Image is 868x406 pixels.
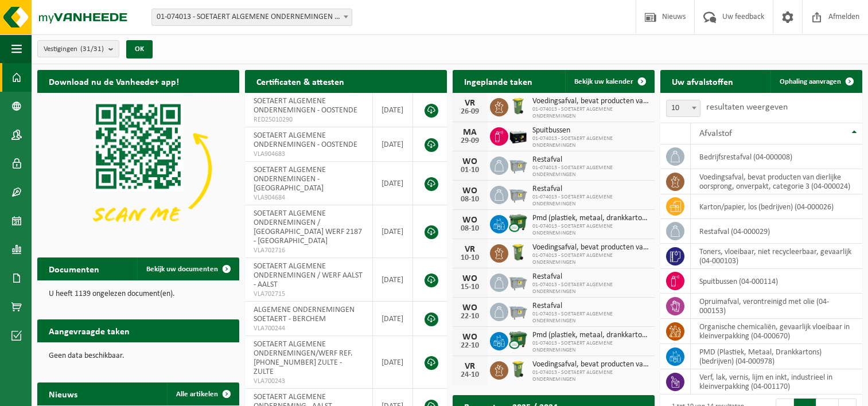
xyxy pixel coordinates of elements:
img: WB-0140-HPE-GN-50 [508,360,528,379]
td: organische chemicaliën, gevaarlijk vloeibaar in kleinverpakking (04-000670) [691,319,862,344]
span: 01-074013 - SOETAERT ALGEMENE ONDERNEMINGEN [532,106,649,120]
span: Restafval [532,272,649,282]
td: [DATE] [373,258,413,302]
p: U heeft 1139 ongelezen document(en). [49,290,228,298]
div: 08-10 [458,225,481,233]
td: [DATE] [373,302,413,336]
span: Ophaling aanvragen [780,78,841,85]
a: Bekijk uw documenten [137,257,238,280]
span: SOETAERT ALGEMENE ONDERNEMINGEN - OOSTENDE [254,97,357,115]
span: VLA702716 [254,246,364,255]
count: (31/31) [80,45,104,53]
span: VLA904684 [254,193,364,202]
div: 01-10 [458,166,481,174]
td: [DATE] [373,336,413,389]
h2: Certificaten & attesten [245,70,356,92]
h2: Aangevraagde taken [37,319,141,342]
div: VR [458,245,481,254]
span: 10 [666,100,700,117]
span: Voedingsafval, bevat producten van dierlijke oorsprong, onverpakt, categorie 3 [532,97,649,106]
h2: Documenten [37,257,111,280]
span: Restafval [532,185,649,194]
span: VLA904683 [254,150,364,159]
span: VLA700243 [254,377,364,386]
h2: Ingeplande taken [453,70,544,92]
span: Pmd (plastiek, metaal, drankkartons) (bedrijven) [532,214,649,223]
td: bedrijfsrestafval (04-000008) [691,145,862,169]
div: 24-10 [458,371,481,379]
span: VLA700244 [254,324,364,333]
div: WO [458,186,481,196]
span: Pmd (plastiek, metaal, drankkartons) (bedrijven) [532,331,649,340]
h2: Uw afvalstoffen [660,70,745,92]
a: Alle artikelen [167,382,238,405]
div: WO [458,274,481,283]
img: WB-2500-GAL-GY-01 [508,155,528,174]
img: WB-1100-CU [508,213,528,233]
div: 10-10 [458,254,481,262]
span: Voedingsafval, bevat producten van dierlijke oorsprong, onverpakt, categorie 3 [532,360,649,369]
td: karton/papier, los (bedrijven) (04-000026) [691,194,862,219]
div: WO [458,303,481,313]
span: Afvalstof [699,129,732,138]
div: 08-10 [458,196,481,204]
span: 01-074013 - SOETAERT ALGEMENE ONDERNEMINGEN [532,311,649,325]
td: voedingsafval, bevat producten van dierlijke oorsprong, onverpakt, categorie 3 (04-000024) [691,169,862,194]
div: VR [458,362,481,371]
span: Bekijk uw documenten [146,266,218,273]
h2: Nieuws [37,382,89,405]
div: VR [458,99,481,108]
span: Spuitbussen [532,126,649,135]
div: MA [458,128,481,137]
a: Bekijk uw kalender [565,70,653,93]
img: WB-0140-HPE-GN-50 [508,96,528,116]
span: SOETAERT ALGEMENE ONDERNEMINGEN - [GEOGRAPHIC_DATA] [254,166,326,193]
span: 01-074013 - SOETAERT ALGEMENE ONDERNEMINGEN [532,135,649,149]
span: Restafval [532,155,649,165]
span: RED25010290 [254,115,364,124]
span: SOETAERT ALGEMENE ONDERNEMINGEN - OOSTENDE [254,131,357,149]
div: WO [458,216,481,225]
span: SOETAERT ALGEMENE ONDERNEMINGEN/WERF REF.[PHONE_NUMBER] ZULTE - ZULTE [254,340,353,376]
td: [DATE] [373,127,413,162]
td: toners, vloeibaar, niet recycleerbaar, gevaarlijk (04-000103) [691,244,862,269]
div: WO [458,333,481,342]
span: VLA702715 [254,290,364,299]
span: 01-074013 - SOETAERT ALGEMENE ONDERNEMINGEN [532,194,649,208]
div: WO [458,157,481,166]
span: 01-074013 - SOETAERT ALGEMENE ONDERNEMINGEN - OOSTENDE [152,9,352,25]
span: 01-074013 - SOETAERT ALGEMENE ONDERNEMINGEN [532,340,649,354]
span: 01-074013 - SOETAERT ALGEMENE ONDERNEMINGEN [532,282,649,295]
td: spuitbussen (04-000114) [691,269,862,294]
a: Ophaling aanvragen [770,70,861,93]
span: 01-074013 - SOETAERT ALGEMENE ONDERNEMINGEN [532,369,649,383]
span: 01-074013 - SOETAERT ALGEMENE ONDERNEMINGEN [532,223,649,237]
div: 29-09 [458,137,481,145]
td: opruimafval, verontreinigd met olie (04-000153) [691,294,862,319]
span: Voedingsafval, bevat producten van dierlijke oorsprong, onverpakt, categorie 3 [532,243,649,252]
button: OK [126,40,153,58]
button: Vestigingen(31/31) [37,40,119,57]
span: ALGEMENE ONDERNEMINGEN SOETAERT - BERCHEM [254,306,355,323]
img: WB-2500-GAL-GY-01 [508,301,528,321]
div: 22-10 [458,313,481,321]
td: [DATE] [373,93,413,127]
td: restafval (04-000029) [691,219,862,244]
img: WB-2500-GAL-GY-01 [508,184,528,204]
div: 22-10 [458,342,481,350]
img: PB-LB-0680-HPE-BK-11 [508,126,528,145]
span: 01-074013 - SOETAERT ALGEMENE ONDERNEMINGEN - OOSTENDE [151,9,352,26]
span: Restafval [532,302,649,311]
td: [DATE] [373,162,413,205]
span: Vestigingen [44,41,104,58]
div: 26-09 [458,108,481,116]
p: Geen data beschikbaar. [49,352,228,360]
h2: Download nu de Vanheede+ app! [37,70,190,92]
img: WB-2500-GAL-GY-01 [508,272,528,291]
span: 01-074013 - SOETAERT ALGEMENE ONDERNEMINGEN [532,252,649,266]
img: WB-1100-CU [508,330,528,350]
span: Bekijk uw kalender [574,78,633,85]
span: SOETAERT ALGEMENE ONDERNEMINGEN / [GEOGRAPHIC_DATA] WERF 2187 - [GEOGRAPHIC_DATA] [254,209,362,245]
span: 10 [667,100,700,116]
td: verf, lak, vernis, lijm en inkt, industrieel in kleinverpakking (04-001170) [691,369,862,395]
